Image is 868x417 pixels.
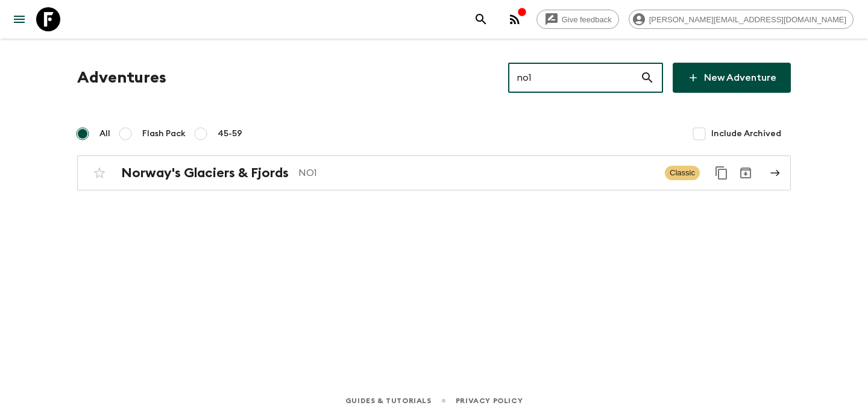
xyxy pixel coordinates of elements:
[629,10,854,29] div: [PERSON_NAME][EMAIL_ADDRESS][DOMAIN_NAME]
[709,161,734,185] button: Duplicate for 45-59
[298,166,655,180] p: NO1
[121,165,289,181] h2: Norway's Glaciers & Fjords
[673,63,791,93] a: New Adventure
[643,15,853,24] span: [PERSON_NAME][EMAIL_ADDRESS][DOMAIN_NAME]
[734,161,758,185] button: Archive
[142,128,186,140] span: Flash Pack
[77,155,791,190] a: Norway's Glaciers & FjordsNO1ClassicDuplicate for 45-59Archive
[218,128,242,140] span: 45-59
[456,394,523,407] a: Privacy Policy
[345,394,432,407] a: Guides & Tutorials
[77,66,166,90] h1: Adventures
[665,166,700,180] span: Classic
[99,128,110,140] span: All
[711,128,781,140] span: Include Archived
[7,7,31,31] button: menu
[555,15,618,24] span: Give feedback
[536,10,619,29] a: Give feedback
[469,7,493,31] button: search adventures
[508,61,640,95] input: e.g. AR1, Argentina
